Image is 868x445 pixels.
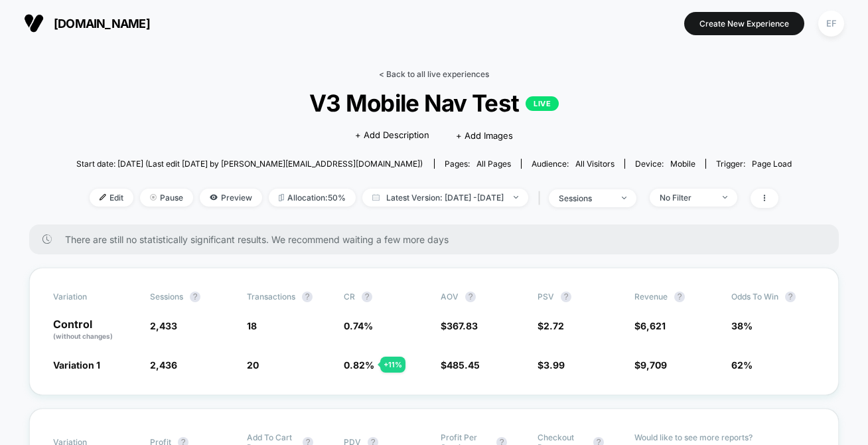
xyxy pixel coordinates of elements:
span: Preview [200,189,262,207]
span: [DOMAIN_NAME] [54,17,150,31]
span: 9,709 [640,359,667,371]
div: Audience: [532,159,615,169]
button: ? [674,292,685,302]
span: AOV [441,292,459,302]
img: edit [100,194,106,201]
span: Device: [624,159,705,169]
span: 2,433 [150,320,177,331]
span: $ [538,359,565,371]
span: 62% [731,359,753,371]
span: 38% [731,320,753,331]
span: $ [634,359,667,371]
img: end [150,194,157,201]
span: Page Load [752,159,792,169]
span: 0.74 % [344,320,373,331]
span: Odds to Win [731,292,804,302]
span: Edit [90,189,133,207]
div: sessions [559,193,612,203]
div: + 11 % [380,357,405,373]
img: Visually logo [24,13,44,33]
span: V3 Mobile Nav Test [112,89,757,117]
span: Allocation: 50% [269,189,356,207]
span: 2.72 [543,320,564,331]
span: + Add Description [355,129,429,142]
button: [DOMAIN_NAME] [20,13,154,34]
span: $ [634,320,666,331]
span: Variation [53,292,126,302]
button: Create New Experience [684,12,804,35]
span: 0.82 % [344,359,374,371]
div: EF [818,11,844,37]
span: All Visitors [575,159,615,169]
span: $ [441,320,478,331]
img: end [622,197,626,199]
span: There are still no statistically significant results. We recommend waiting a few more days [65,234,812,245]
span: Revenue [634,292,668,302]
span: 3.99 [543,359,565,371]
span: Sessions [150,292,183,302]
span: + Add Images [456,130,513,141]
span: $ [441,359,480,371]
div: Trigger: [716,159,792,169]
span: (without changes) [53,332,113,340]
p: Control [53,319,137,341]
span: 18 [247,320,257,331]
p: LIVE [526,96,559,111]
button: ? [785,292,796,302]
span: mobile [670,159,695,169]
img: calendar [372,194,380,201]
div: No Filter [660,193,713,203]
span: Pause [140,189,193,207]
span: all pages [476,159,511,169]
span: Transactions [247,292,295,302]
a: < Back to all live experiences [379,69,489,79]
span: 6,621 [640,320,666,331]
span: Variation 1 [53,359,100,371]
button: EF [814,10,848,37]
button: ? [561,292,571,302]
img: end [723,196,727,199]
button: ? [190,292,200,302]
span: Start date: [DATE] (Last edit [DATE] by [PERSON_NAME][EMAIL_ADDRESS][DOMAIN_NAME]) [76,159,423,169]
span: | [535,189,549,208]
span: $ [538,320,564,331]
span: 367.83 [447,320,478,331]
button: ? [362,292,372,302]
button: ? [465,292,476,302]
span: 485.45 [447,359,480,371]
span: Latest Version: [DATE] - [DATE] [362,189,528,207]
p: Would like to see more reports? [634,432,815,442]
img: end [514,196,518,199]
span: 2,436 [150,359,177,371]
span: 20 [247,359,259,371]
img: rebalance [279,194,284,201]
div: Pages: [445,159,511,169]
span: PSV [538,292,554,302]
button: ? [302,292,313,302]
span: CR [344,292,355,302]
